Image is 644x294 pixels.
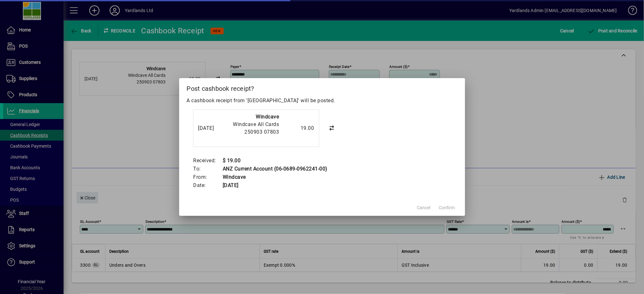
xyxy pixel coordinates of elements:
p: A cashbook receipt from '[GEOGRAPHIC_DATA]' will be posted. [187,97,458,104]
strong: Windcave [256,114,279,120]
h2: Post cashbook receipt? [179,78,465,97]
td: Date: [193,181,223,190]
div: [DATE] [198,124,224,132]
div: 19.00 [282,124,314,132]
td: $ 19.00 [222,157,328,165]
td: Windcave [222,173,328,181]
td: [DATE] [222,181,328,190]
span: Windcave All Cards 250903 07803 [233,121,279,135]
td: Received: [193,157,223,165]
td: To: [193,165,223,173]
td: From: [193,173,223,181]
td: ANZ Current Account (06-0689-0962241-00) [222,165,328,173]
